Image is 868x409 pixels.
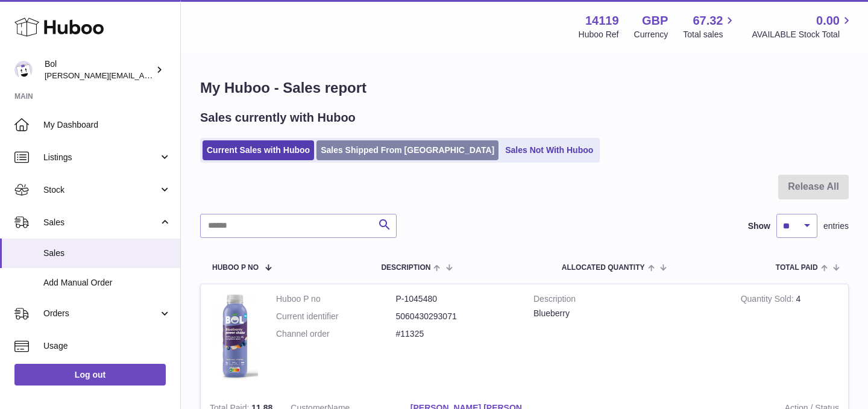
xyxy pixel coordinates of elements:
[634,29,668,40] div: Currency
[43,184,159,196] span: Stock
[683,29,737,40] span: Total sales
[683,13,737,40] a: 67.32 Total sales
[43,248,171,259] span: Sales
[396,293,516,305] dd: P-1045480
[732,284,848,394] td: 4
[45,58,153,81] div: Bol
[45,70,306,80] span: [PERSON_NAME][EMAIL_ADDRESS][PERSON_NAME][DOMAIN_NAME]
[823,220,849,232] span: entries
[816,13,840,29] span: 0.00
[396,311,516,322] dd: 5060430293071
[276,293,396,305] dt: Huboo P no
[533,293,723,308] strong: Description
[396,328,516,340] dd: #11325
[14,61,33,79] img: Scott.Sutcliffe@bolfoods.com
[776,264,818,272] span: Total paid
[14,364,166,386] a: Log out
[316,140,498,160] a: Sales Shipped From [GEOGRAPHIC_DATA]
[210,293,258,382] img: 141191747909130.png
[212,264,259,272] span: Huboo P no
[43,340,171,352] span: Usage
[276,328,396,340] dt: Channel order
[381,264,430,272] span: Description
[43,277,171,289] span: Add Manual Order
[748,220,770,232] label: Show
[585,13,619,29] strong: 14119
[562,264,645,272] span: ALLOCATED Quantity
[752,13,854,40] a: 0.00 AVAILABLE Stock Total
[43,308,159,319] span: Orders
[741,294,796,307] strong: Quantity Sold
[43,119,171,131] span: My Dashboard
[752,29,854,40] span: AVAILABLE Stock Total
[501,140,597,160] a: Sales Not With Huboo
[203,140,314,160] a: Current Sales with Huboo
[642,13,668,29] strong: GBP
[533,308,723,319] div: Blueberry
[43,217,159,228] span: Sales
[276,311,396,322] dt: Current identifier
[693,13,723,29] span: 67.32
[200,78,849,98] h1: My Huboo - Sales report
[579,29,619,40] div: Huboo Ref
[43,152,159,163] span: Listings
[200,110,356,126] h2: Sales currently with Huboo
